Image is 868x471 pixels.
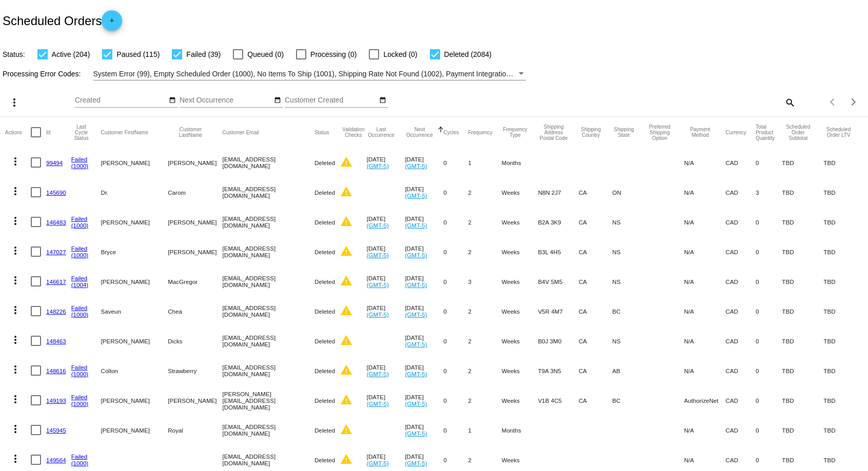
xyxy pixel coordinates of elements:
[405,341,427,347] a: (GMT-5)
[684,207,725,237] mat-cell: N/A
[180,96,272,105] input: Next Occurrence
[538,356,579,385] mat-cell: T9A 3N5
[405,252,427,258] a: (GMT-5)
[168,148,222,177] mat-cell: [PERSON_NAME]
[579,267,613,296] mat-cell: CA
[444,326,468,356] mat-cell: 0
[538,385,579,415] mat-cell: V1B 4C5
[725,296,756,326] mat-cell: CAD
[684,326,725,356] mat-cell: N/A
[444,237,468,267] mat-cell: 0
[367,281,389,288] a: (GMT-5)
[71,124,92,141] button: Change sorting for LastProcessingCycleId
[285,96,377,105] input: Customer Created
[405,371,427,377] a: (GMT-5)
[579,237,613,267] mat-cell: CA
[223,296,315,326] mat-cell: [EMAIL_ADDRESS][DOMAIN_NAME]
[782,385,823,415] mat-cell: TBD
[823,356,863,385] mat-cell: TBD
[684,237,725,267] mat-cell: N/A
[823,415,863,445] mat-cell: TBD
[579,127,603,138] button: Change sorting for ShippingCountry
[782,415,823,445] mat-cell: TBD
[538,177,579,207] mat-cell: N8N 2J7
[756,296,782,326] mat-cell: 0
[101,129,148,135] button: Change sorting for CustomerFirstName
[168,385,222,415] mat-cell: [PERSON_NAME]
[613,237,645,267] mat-cell: NS
[782,326,823,356] mat-cell: TBD
[823,127,854,138] button: Change sorting for LifetimeValue
[502,237,538,267] mat-cell: Weeks
[340,334,352,346] mat-icon: warning
[725,385,756,415] mat-cell: CAD
[46,308,66,315] a: 148226
[223,237,315,267] mat-cell: [EMAIL_ADDRESS][DOMAIN_NAME]
[405,267,443,296] mat-cell: [DATE]
[405,148,443,177] mat-cell: [DATE]
[367,162,389,169] a: (GMT-5)
[314,338,335,344] span: Deleted
[71,364,88,371] a: Failed
[756,207,782,237] mat-cell: 0
[383,48,417,60] span: Locked (0)
[71,460,89,466] a: (1000)
[71,311,89,318] a: (1000)
[168,326,222,356] mat-cell: Dicks
[613,267,645,296] mat-cell: NS
[71,222,89,229] a: (1000)
[46,427,66,434] a: 145945
[468,177,502,207] mat-cell: 2
[314,159,335,166] span: Deleted
[367,237,405,267] mat-cell: [DATE]
[756,117,782,148] mat-header-cell: Total Product Quantity
[314,249,335,255] span: Deleted
[223,129,259,135] button: Change sorting for CustomerEmail
[502,207,538,237] mat-cell: Weeks
[9,423,22,435] mat-icon: more_vert
[444,356,468,385] mat-cell: 0
[405,192,427,199] a: (GMT-5)
[405,311,427,318] a: (GMT-5)
[823,92,843,112] button: Previous page
[9,274,22,286] mat-icon: more_vert
[843,92,864,112] button: Next page
[405,162,427,169] a: (GMT-5)
[367,296,405,326] mat-cell: [DATE]
[782,356,823,385] mat-cell: TBD
[782,207,823,237] mat-cell: TBD
[405,296,443,326] mat-cell: [DATE]
[444,415,468,445] mat-cell: 0
[756,237,782,267] mat-cell: 0
[502,326,538,356] mat-cell: Weeks
[468,356,502,385] mat-cell: 2
[538,237,579,267] mat-cell: B3L 4H5
[367,207,405,237] mat-cell: [DATE]
[756,415,782,445] mat-cell: 0
[314,308,335,315] span: Deleted
[168,207,222,237] mat-cell: [PERSON_NAME]
[101,207,168,237] mat-cell: [PERSON_NAME]
[684,415,725,445] mat-cell: N/A
[823,148,863,177] mat-cell: TBD
[684,296,725,326] mat-cell: N/A
[468,148,502,177] mat-cell: 1
[71,281,89,288] a: (1004)
[538,124,569,141] button: Change sorting for ShippingPostcode
[613,127,636,138] button: Change sorting for ShippingState
[106,17,118,29] mat-icon: add
[502,148,538,177] mat-cell: Months
[367,267,405,296] mat-cell: [DATE]
[782,177,823,207] mat-cell: TBD
[9,334,22,346] mat-icon: more_vert
[46,159,63,166] a: 99494
[756,267,782,296] mat-cell: 0
[444,129,459,135] button: Change sorting for Cycles
[46,189,66,196] a: 145690
[468,296,502,326] mat-cell: 2
[367,356,405,385] mat-cell: [DATE]
[314,278,335,285] span: Deleted
[823,296,863,326] mat-cell: TBD
[782,124,814,141] button: Change sorting for Subtotal
[101,148,168,177] mat-cell: [PERSON_NAME]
